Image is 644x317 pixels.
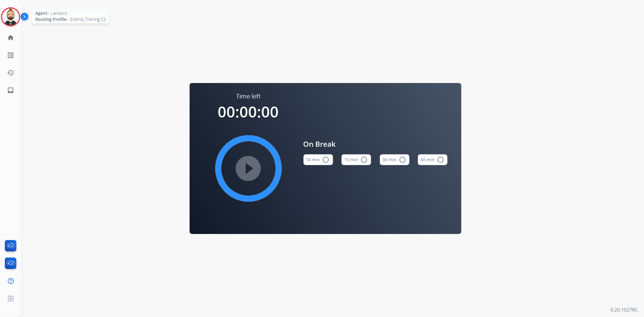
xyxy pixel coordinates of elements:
[303,139,448,149] span: On Break
[380,154,409,165] button: 30 min
[610,306,638,313] p: 0.20.1027RC
[35,16,68,22] span: Routing Profile:
[437,156,444,163] mat-icon: radio_button_unchecked
[70,16,106,22] span: Extend_Training CS
[218,101,279,122] span: 00:00:00
[2,8,19,25] img: avatar
[341,154,371,165] button: 15 min
[236,92,261,101] span: Time left
[7,34,14,41] mat-icon: home
[399,156,406,163] mat-icon: radio_button_unchecked
[7,52,14,59] mat-icon: list_alt
[7,87,14,94] mat-icon: inbox
[35,10,49,16] span: Agent:
[360,156,368,163] mat-icon: radio_button_unchecked
[7,69,14,76] mat-icon: history
[51,10,67,16] span: Lamarco
[418,154,447,165] button: 60 min
[303,154,333,165] button: 10 min
[322,156,330,163] mat-icon: radio_button_unchecked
